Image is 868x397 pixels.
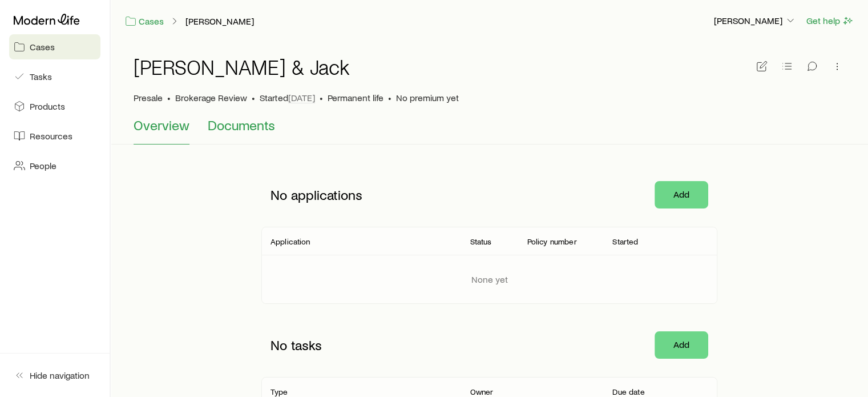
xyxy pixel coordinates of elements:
[9,94,100,119] a: Products
[470,387,494,396] p: Owner
[9,153,100,178] a: People
[9,64,100,89] a: Tasks
[388,92,391,103] span: •
[9,363,100,388] button: Hide navigation
[30,71,52,82] span: Tasks
[655,331,708,359] button: Add
[252,92,255,103] span: •
[612,387,644,396] p: Due date
[208,117,275,133] span: Documents
[271,387,288,396] p: Type
[714,15,796,26] p: [PERSON_NAME]
[30,41,55,53] span: Cases
[134,92,163,103] p: Presale
[470,237,492,246] p: Status
[396,92,459,103] span: No premium yet
[30,370,90,381] span: Hide navigation
[185,16,255,27] button: [PERSON_NAME]
[655,181,708,208] button: Add
[612,237,638,246] p: Started
[527,237,576,246] p: Policy number
[806,14,854,27] button: Get help
[261,178,645,212] p: No applications
[134,117,189,133] span: Overview
[30,160,56,171] span: People
[713,14,797,28] button: [PERSON_NAME]
[134,117,845,145] div: Case details tabs
[471,274,508,285] p: None yet
[9,123,100,149] a: Resources
[30,101,65,112] span: Products
[271,237,310,246] p: Application
[124,15,164,28] a: Cases
[9,34,100,59] a: Cases
[320,92,323,103] span: •
[134,55,350,78] h1: [PERSON_NAME] & Jack
[261,328,645,362] p: No tasks
[167,92,171,103] span: •
[288,92,315,103] span: [DATE]
[328,92,383,103] span: Permanent life
[260,92,315,103] p: Started
[175,92,247,103] span: Brokerage Review
[30,130,72,142] span: Resources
